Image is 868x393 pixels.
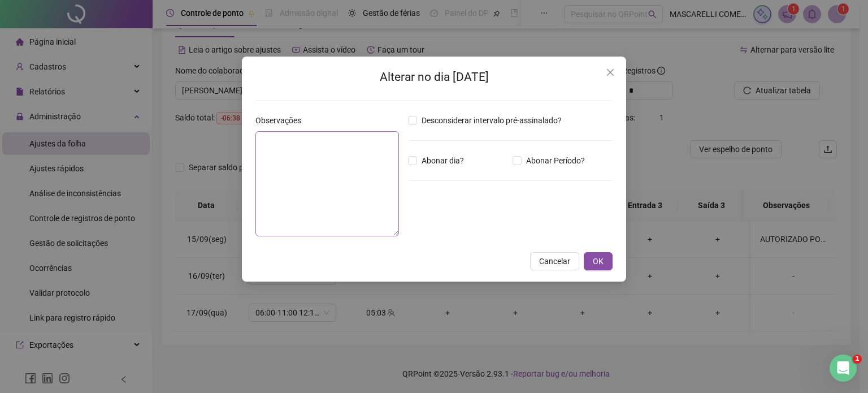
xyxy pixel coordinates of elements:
[417,114,566,127] span: Desconsiderar intervalo pré-assinalado?
[593,255,604,267] span: OK
[584,252,613,270] button: OK
[530,252,579,270] button: Cancelar
[606,68,615,77] span: close
[255,68,613,87] h2: Alterar no dia [DATE]
[853,355,862,364] span: 1
[601,63,619,81] button: Close
[539,255,570,267] span: Cancelar
[522,154,589,167] span: Abonar Período?
[417,154,468,167] span: Abonar dia?
[255,114,309,127] label: Observações
[830,355,857,382] iframe: Intercom live chat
